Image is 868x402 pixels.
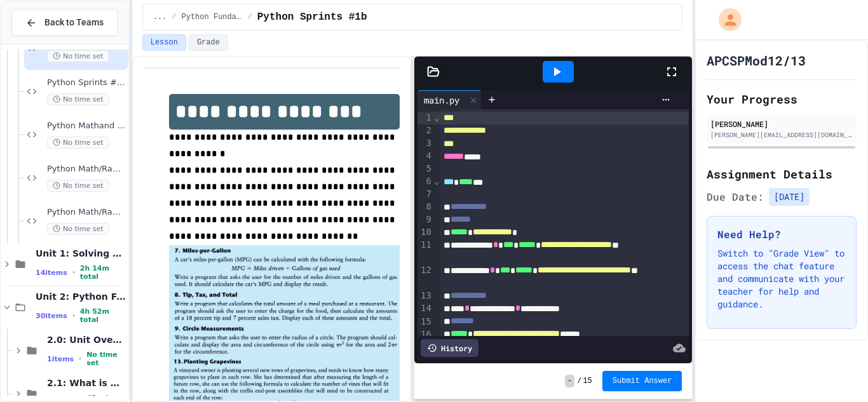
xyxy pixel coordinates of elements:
[182,12,243,22] span: Python Fundamentals
[172,12,176,22] span: /
[433,176,440,186] span: Fold line
[72,267,75,278] span: •
[36,269,67,277] span: 14 items
[47,334,126,345] span: 2.0: Unit Overview
[705,5,745,34] div: My Account
[565,375,574,387] span: -
[583,376,592,386] span: 15
[417,239,433,264] div: 11
[417,302,433,315] div: 14
[44,16,104,29] span: Back to Teams
[417,90,482,109] div: main.py
[707,90,857,108] h2: Your Progress
[417,137,433,150] div: 3
[417,328,433,341] div: 16
[707,51,806,69] h1: APCSPMod12/13
[47,207,126,218] span: Python Math/Random Modules 2C
[710,118,853,130] div: [PERSON_NAME]
[769,188,810,206] span: [DATE]
[577,376,581,386] span: /
[417,226,433,239] div: 10
[47,180,109,192] span: No time set
[47,223,109,235] span: No time set
[11,9,118,36] button: Back to Teams
[80,307,126,324] span: 4h 52m total
[602,371,682,391] button: Submit Answer
[417,213,433,226] div: 9
[36,312,67,320] span: 30 items
[417,175,433,188] div: 6
[707,189,764,204] span: Due Date:
[417,124,433,137] div: 2
[47,164,126,175] span: Python Math/Random Modules 2B:
[417,316,433,328] div: 15
[86,351,126,367] span: No time set
[417,201,433,213] div: 8
[613,376,672,386] span: Submit Answer
[79,354,81,364] span: •
[717,247,846,311] p: Switch to "Grade View" to access the chat feature and communicate with your teacher for help and ...
[47,50,109,62] span: No time set
[47,121,126,131] span: Python Mathand Random Module 2A
[189,34,228,51] button: Grade
[72,311,75,321] span: •
[36,291,126,302] span: Unit 2: Python Fundamentals
[47,93,109,105] span: No time set
[417,93,466,107] div: main.py
[717,227,846,242] h3: Need Help?
[47,355,74,363] span: 1 items
[142,34,186,51] button: Lesson
[47,377,126,389] span: 2.1: What is Code?
[417,163,433,175] div: 5
[36,248,126,259] span: Unit 1: Solving Problems in Computer Science
[80,264,126,281] span: 2h 14m total
[47,77,126,88] span: Python Sprints #1c
[417,150,433,163] div: 4
[47,137,109,149] span: No time set
[417,112,433,124] div: 1
[710,130,853,140] div: [PERSON_NAME][EMAIL_ADDRESS][DOMAIN_NAME]
[707,165,857,183] h2: Assignment Details
[417,290,433,302] div: 13
[433,112,440,123] span: Fold line
[248,12,252,22] span: /
[417,188,433,201] div: 7
[417,264,433,290] div: 12
[153,12,167,22] span: ...
[421,339,478,357] div: History
[257,10,367,25] span: Python Sprints #1b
